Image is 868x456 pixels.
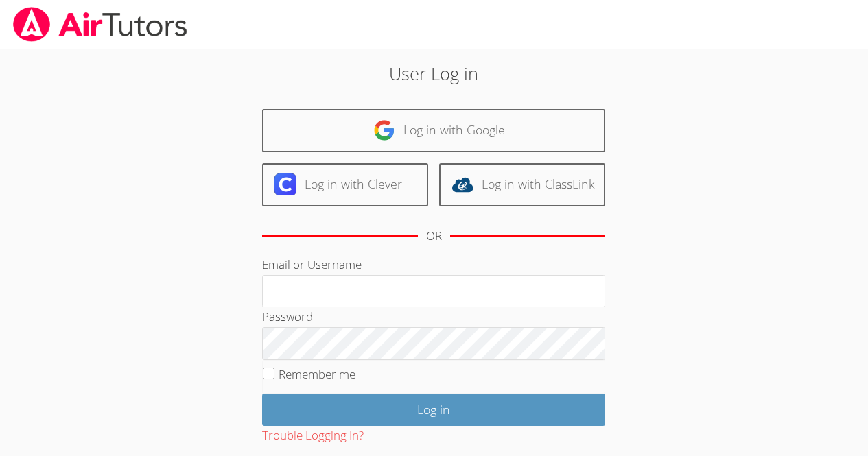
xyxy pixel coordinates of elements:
a: Log in with Google [262,109,605,152]
h2: User Log in [200,60,668,86]
button: Trouble Logging In? [262,426,364,446]
img: classlink-logo-d6bb404cc1216ec64c9a2012d9dc4662098be43eaf13dc465df04b49fa7ab582.svg [451,173,473,195]
label: Remember me [279,366,355,382]
a: Log in with ClassLink [439,163,605,206]
div: OR [426,226,442,246]
a: Log in with Clever [262,163,428,206]
img: airtutors_banner-c4298cdbf04f3fff15de1276eac7730deb9818008684d7c2e4769d2f7ddbe033.png [12,7,189,42]
img: google-logo-50288ca7cdecda66e5e0955fdab243c47b7ad437acaf1139b6f446037453330a.svg [373,119,395,141]
label: Password [262,309,313,324]
input: Log in [262,394,605,426]
img: clever-logo-6eab21bc6e7a338710f1a6ff85c0baf02591cd810cc4098c63d3a4b26e2feb20.svg [274,173,296,195]
label: Email or Username [262,256,362,272]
